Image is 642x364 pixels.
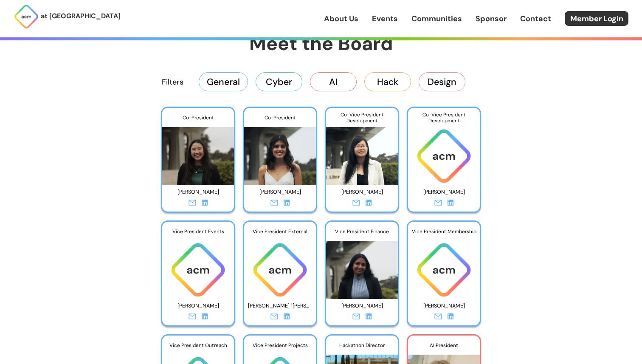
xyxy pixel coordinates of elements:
[162,336,234,355] div: Vice President Outreach
[162,108,234,127] div: Co-President
[326,336,398,355] div: Hackathon Director
[244,241,316,299] img: ACM logo
[411,13,462,24] a: Communities
[248,299,312,313] p: [PERSON_NAME] "[PERSON_NAME]" [PERSON_NAME]
[565,11,628,26] a: Member Login
[162,120,234,185] img: Photo of Murou Wang
[162,241,234,299] img: ACM logo
[162,76,183,87] p: Filters
[14,4,39,29] img: ACM Logo
[330,186,394,199] p: [PERSON_NAME]
[326,222,398,241] div: Vice President Finance
[419,72,465,91] button: Design
[310,72,357,91] button: AI
[244,120,316,185] img: Photo of Osheen Tikku
[41,11,121,22] p: at [GEOGRAPHIC_DATA]
[326,234,398,299] img: Photo of Shreya Nagunuri
[244,222,316,241] div: Vice President External
[324,13,358,24] a: About Us
[408,127,480,185] img: ACM logo
[412,299,476,313] p: [PERSON_NAME]
[476,13,507,24] a: Sponsor
[117,31,525,56] h1: Meet the Board
[326,120,398,185] img: Photo of Angela Hu
[408,222,480,241] div: Vice President Membership
[412,186,476,199] p: [PERSON_NAME]
[408,108,480,127] div: Co-Vice President Development
[372,13,398,24] a: Events
[166,186,230,199] p: [PERSON_NAME]
[248,186,312,199] p: [PERSON_NAME]
[162,222,234,241] div: Vice President Events
[364,72,411,91] button: Hack
[244,108,316,127] div: Co-President
[199,72,248,91] button: General
[330,299,394,313] p: [PERSON_NAME]
[326,108,398,127] div: Co-Vice President Development
[14,4,121,29] a: at [GEOGRAPHIC_DATA]
[520,13,551,24] a: Contact
[256,72,302,91] button: Cyber
[408,336,480,355] div: AI President
[408,241,480,299] img: ACM logo
[166,299,230,313] p: [PERSON_NAME]
[244,336,316,355] div: Vice President Projects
